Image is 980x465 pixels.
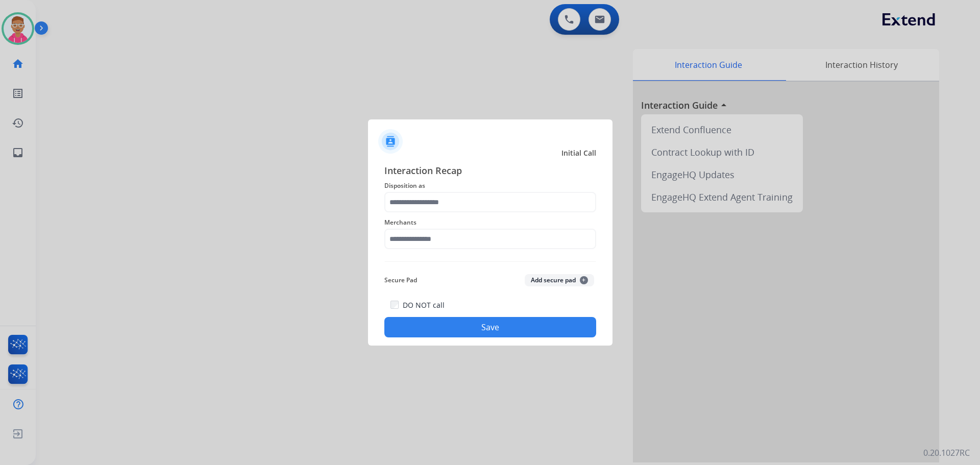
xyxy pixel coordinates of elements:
span: Initial Call [561,148,596,158]
span: + [580,276,588,284]
span: Interaction Recap [384,163,596,180]
img: contact-recap-line.svg [384,261,596,262]
img: contactIcon [378,129,403,154]
label: DO NOT call [403,300,445,310]
span: Merchants [384,216,596,229]
p: 0.20.1027RC [923,447,970,459]
button: Add secure pad+ [525,274,594,286]
span: Secure Pad [384,274,417,286]
button: Save [384,317,596,337]
span: Disposition as [384,180,596,192]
